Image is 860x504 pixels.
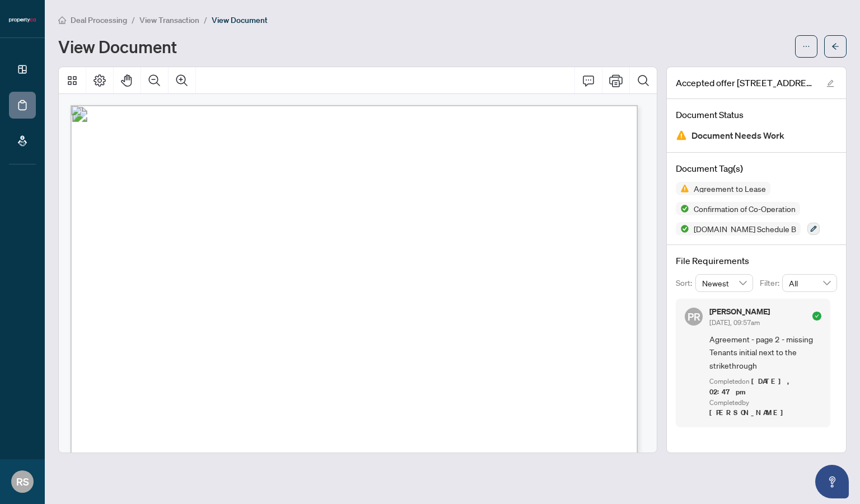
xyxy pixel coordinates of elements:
span: Agreement to Lease [689,185,770,192]
span: arrow-left [831,43,839,50]
span: Deal Processing [71,15,127,25]
button: Open asap [815,465,849,498]
span: edit [826,79,834,87]
img: Status Icon [676,202,689,215]
li: / [132,13,135,26]
span: Agreement - page 2 - missing Tenants initial next to the strikethrough [709,333,821,372]
span: Document Needs Work [691,128,784,143]
span: Accepted offer [STREET_ADDRESS]pdf [676,76,816,90]
p: Filter: [760,277,782,289]
h4: File Requirements [676,254,837,267]
span: All [789,275,830,291]
span: ellipsis [802,43,810,50]
img: Document Status [676,130,687,141]
div: Completed by [709,398,821,419]
span: home [58,16,66,24]
img: Status Icon [676,222,689,235]
span: View Document [212,15,268,25]
span: [PERSON_NAME] [709,408,789,417]
span: [DATE], 09:57am [709,318,760,327]
p: Sort: [676,277,695,289]
img: logo [9,17,36,23]
span: Confirmation of Co-Operation [689,205,800,213]
span: View Transaction [139,15,199,25]
li: / [204,13,207,26]
h1: View Document [58,37,177,55]
span: check-circle [812,312,821,321]
h4: Document Tag(s) [676,162,837,175]
span: [DOMAIN_NAME] Schedule B [689,225,801,233]
img: Status Icon [676,182,689,195]
span: PR [688,309,700,324]
span: Newest [702,275,747,291]
span: RS [16,474,29,489]
h5: [PERSON_NAME] [709,308,770,315]
div: Completed on [709,376,821,398]
span: [DATE], 02:47pm [709,376,793,397]
h4: Document Status [676,108,837,121]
